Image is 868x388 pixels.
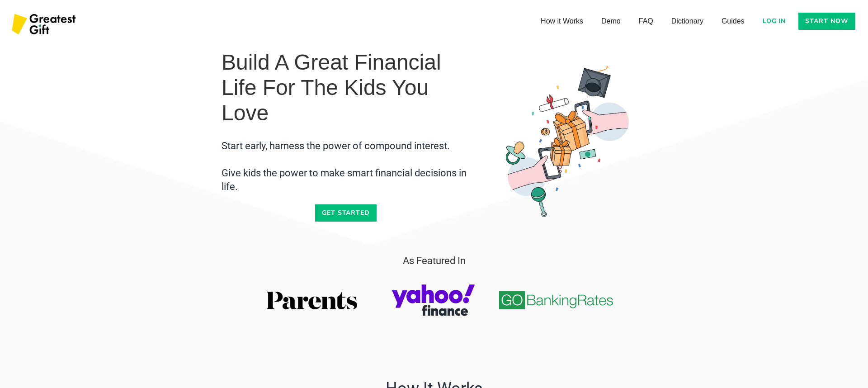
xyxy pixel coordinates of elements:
[222,254,646,268] h3: As Featured In
[630,12,662,30] a: FAQ
[757,13,792,30] a: Log in
[592,12,630,30] a: Demo
[315,204,377,222] a: Get started
[9,9,80,41] a: home
[712,12,754,30] a: Guides
[532,12,592,30] a: How it Works
[9,9,80,41] img: Greatest Gift Logo
[798,13,855,30] a: Start now
[499,291,613,310] img: go banking rates logo
[392,282,476,318] img: yahoo finance logo
[222,139,470,194] h2: ⁠Start early, harness the power of compound interest. ⁠⁠Give kids the power to make smart financi...
[488,62,646,220] img: Gifting money to children - Greatest Gift
[662,12,712,30] a: Dictionary
[222,50,470,126] h1: Build a Great Financial Life for the Kids You Love
[267,292,357,309] img: parents.com logo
